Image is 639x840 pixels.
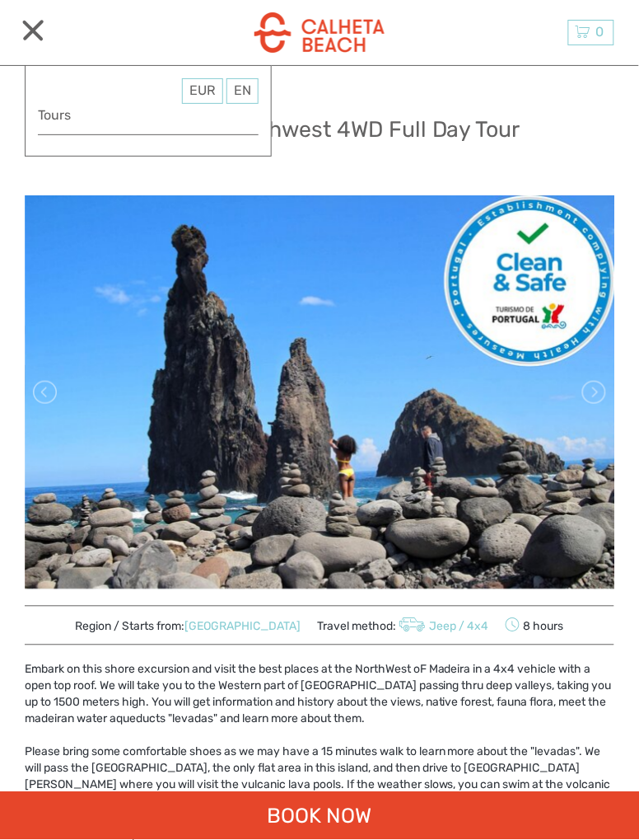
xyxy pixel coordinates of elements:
[25,195,615,589] img: 5bf9ffc1c6834f1abf4c1a3f2a5b5c48_main_slider.jpg
[25,116,520,143] h1: Volcanic Pools and Northwest 4WD Full Day Tour
[396,620,489,634] a: Jeep / 4x4
[594,24,607,40] span: 0
[23,29,186,42] p: We're away right now. Please check back later!
[184,620,301,634] a: [GEOGRAPHIC_DATA]
[317,615,489,636] span: Travel method:
[506,615,565,636] span: 8 hours
[189,82,216,98] span: EUR
[226,78,259,104] div: EN
[254,12,385,53] img: 3283-3bafb1e0-d569-4aa5-be6e-c19ca52e1a4a_logo_small.png
[38,104,259,126] a: Tours
[189,26,209,45] button: Open LiveChat chat widget
[75,619,301,636] span: Region / Starts from:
